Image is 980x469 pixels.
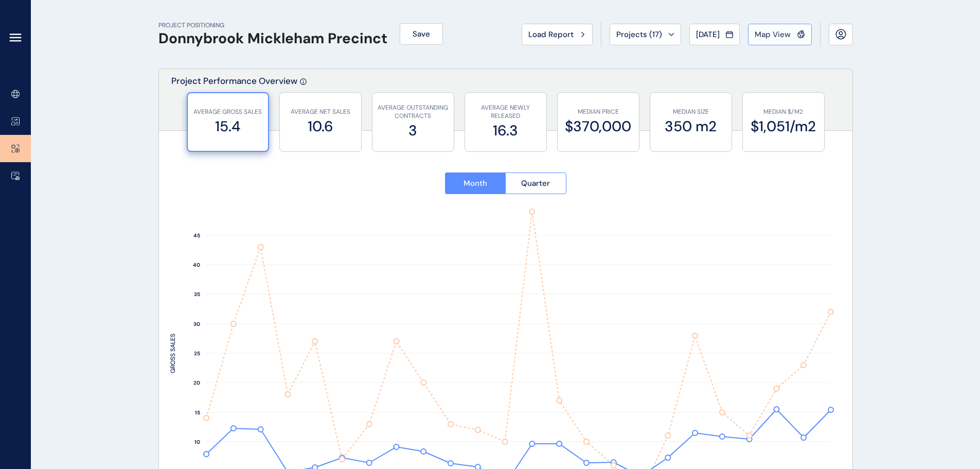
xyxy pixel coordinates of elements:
text: 15 [195,409,200,416]
label: 16.3 [470,120,541,141]
p: Project Performance Overview [171,75,297,130]
button: Quarter [505,172,566,194]
label: 3 [378,120,449,141]
p: AVERAGE NEWLY RELEASED [470,103,541,121]
text: 20 [193,379,200,386]
label: 10.6 [285,116,356,136]
label: $1,051/m2 [748,116,819,136]
text: 25 [194,350,200,357]
span: Load Report [528,29,574,40]
p: AVERAGE OUTSTANDING CONTRACTS [378,103,449,121]
button: Map View [748,24,812,45]
span: Quarter [521,178,550,188]
p: MEDIAN SIZE [655,108,726,116]
p: AVERAGE GROSS SALES [193,108,263,116]
label: 350 m2 [655,116,726,136]
text: GROSS SALES [169,334,177,373]
button: Load Report [522,24,593,45]
text: 45 [193,232,200,239]
text: 35 [194,291,200,298]
span: Projects ( 17 ) [616,29,662,40]
text: 30 [193,321,200,327]
span: Map View [755,29,791,40]
button: Projects (17) [610,24,681,45]
button: [DATE] [689,24,740,45]
span: [DATE] [696,29,720,40]
span: Month [464,178,487,188]
p: PROJECT POSITIONING [158,21,387,30]
button: Month [445,172,506,194]
text: 10 [194,439,200,445]
text: 40 [193,262,200,268]
h1: Donnybrook Mickleham Precinct [158,30,387,47]
p: MEDIAN $/M2 [748,108,819,116]
label: 15.4 [193,116,263,136]
span: Save [413,29,430,39]
label: $370,000 [563,116,634,136]
p: AVERAGE NET SALES [285,108,356,116]
button: Save [400,23,443,45]
p: MEDIAN PRICE [563,108,634,116]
